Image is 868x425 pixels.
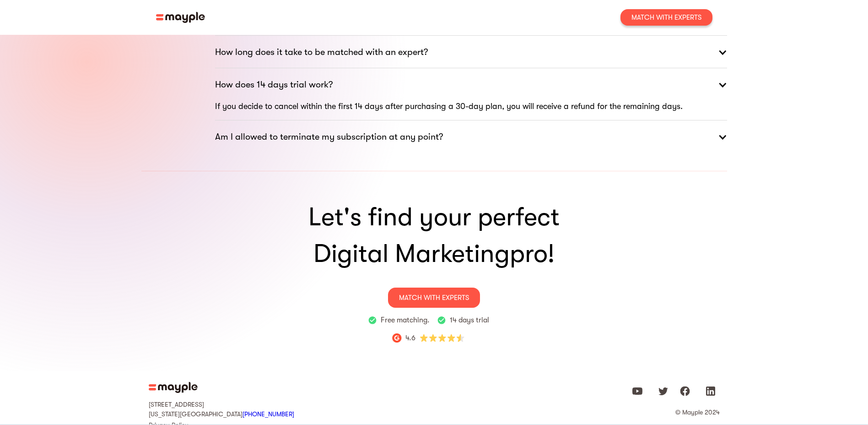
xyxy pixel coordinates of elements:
img: facebook logo [679,386,690,397]
a: MATCH WITH ExpertS [388,288,480,308]
strong: Am I allowed to terminate my subscription at any point? [215,130,443,144]
strong: How long does it take to be matched with an expert? [215,45,428,60]
div: Match With Experts [631,13,701,22]
a: [PHONE_NUMBER] [243,410,294,418]
p: 4.6 [405,332,415,343]
a: Mayple at LinkedIn [701,382,720,400]
p: 14 days trial [450,316,489,325]
img: twitter logo [658,386,669,397]
a: How does 14 days trial work? [215,68,727,101]
a: Mayple at Youtube [628,382,647,400]
p: If you decide to cancel within the first 14 days after purchasing a 30-day plan, you will receive... [215,100,727,113]
img: linkedIn [705,386,716,397]
a: Mayple at Facebook [676,382,694,400]
div: [STREET_ADDRESS] [US_STATE][GEOGRAPHIC_DATA] [149,400,294,420]
p: Free matching. [381,316,430,325]
strong: How does 14 days trial work? [215,77,333,92]
a: How long does it take to be matched with an expert? [215,36,727,69]
h3: Let's find your perfect pro! [308,199,560,272]
div: © Mayple 2024 [675,408,720,417]
img: youtube logo [632,386,643,397]
a: Am I allowed to terminate my subscription at any point? [215,120,727,153]
img: Mayple Logo [149,382,198,393]
span: Digital Marketing [313,239,510,268]
a: Mayple at Twitter [654,382,672,400]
